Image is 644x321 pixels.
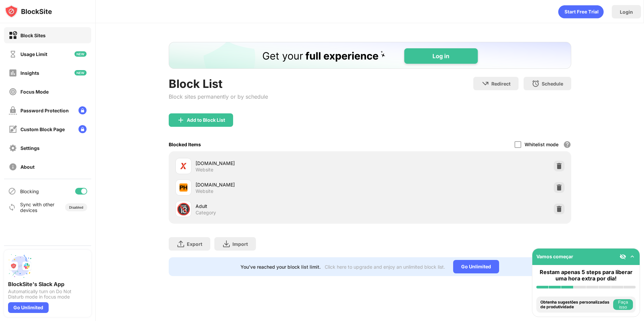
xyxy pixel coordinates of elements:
[169,93,268,100] div: Block sites permanently or by schedule
[20,145,40,151] div: Settings
[20,33,46,38] div: Block Sites
[8,302,49,313] div: Go Unlimited
[8,203,16,211] img: sync-icon.svg
[179,162,187,170] img: favicons
[9,50,17,58] img: time-usage-off.svg
[169,42,571,69] iframe: Banner
[187,241,202,247] div: Export
[169,142,201,147] div: Blocked Items
[325,264,445,270] div: Click here to upgrade and enjoy an unlimited block list.
[20,51,47,57] div: Usage Limit
[453,260,499,273] div: Go Unlimited
[20,202,55,213] div: Sync with other devices
[8,254,32,278] img: push-slack.svg
[9,106,17,115] img: password-protection-off.svg
[78,106,87,114] img: lock-menu.svg
[8,289,87,300] div: Automatically turn on Do Not Disturb mode in focus mode
[69,205,83,209] div: Disabled
[187,117,225,123] div: Add to Block List
[196,188,213,194] div: Website
[491,81,511,87] div: Redirect
[8,281,87,287] div: BlockSite's Slack App
[613,299,633,310] button: Faça isso
[620,253,626,260] img: eye-not-visible.svg
[20,164,35,170] div: About
[169,77,268,91] div: Block List
[620,9,633,15] div: Login
[176,202,191,216] div: 🔞
[540,300,611,310] div: Obtenha sugestões personalizadas de produtividade
[20,189,39,194] div: Blocking
[240,264,321,270] div: You’ve reached your block list limit.
[9,31,17,40] img: block-on.svg
[558,5,604,18] div: animation
[9,69,17,77] img: insights-off.svg
[525,142,558,147] div: Whitelist mode
[536,269,636,282] div: Restam apenas 5 steps para liberar uma hora extra por dia!
[20,89,49,95] div: Focus Mode
[78,125,87,133] img: lock-menu.svg
[20,70,39,76] div: Insights
[9,163,17,171] img: about-off.svg
[232,241,248,247] div: Import
[179,183,187,192] img: favicons
[20,108,69,113] div: Password Protection
[196,167,213,173] div: Website
[196,203,370,210] div: Adult
[542,81,563,87] div: Schedule
[20,126,65,132] div: Custom Block Page
[74,51,87,57] img: new-icon.svg
[9,144,17,152] img: settings-off.svg
[629,253,636,260] img: omni-setup-toggle.svg
[8,187,16,195] img: blocking-icon.svg
[5,5,52,18] img: logo-blocksite.svg
[536,254,573,259] div: Vamos começar
[196,210,216,216] div: Category
[196,181,370,188] div: [DOMAIN_NAME]
[196,160,370,167] div: [DOMAIN_NAME]
[74,70,87,75] img: new-icon.svg
[9,88,17,96] img: focus-off.svg
[9,125,17,133] img: customize-block-page-off.svg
